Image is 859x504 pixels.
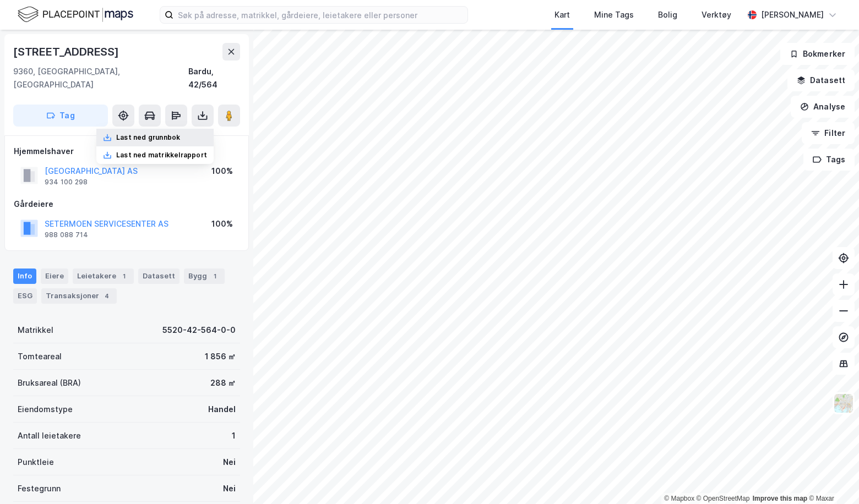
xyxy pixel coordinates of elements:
div: Eiendomstype [18,403,73,416]
div: Last ned grunnbok [116,133,180,142]
div: [STREET_ADDRESS] [13,43,121,61]
div: Eiere [41,269,68,284]
div: Bruksareal (BRA) [18,376,81,390]
div: 100% [211,217,233,231]
div: Kontrollprogram for chat [804,451,859,504]
div: Antall leietakere [18,429,81,442]
button: Analyse [791,96,855,118]
button: Tags [803,149,855,171]
div: [PERSON_NAME] [761,8,824,21]
img: logo.f888ab2527a4732fd821a326f86c7f29.svg [18,5,133,24]
button: Datasett [787,69,855,91]
iframe: Chat Widget [804,451,859,504]
div: Bygg [184,269,225,284]
div: 1 856 ㎡ [205,350,236,363]
div: 1 [232,429,236,442]
div: ESG [13,288,37,304]
div: 5520-42-564-0-0 [162,324,236,337]
div: Handel [208,403,236,416]
div: 1 [118,271,129,282]
div: Matrikkel [18,324,53,337]
div: Kart [554,8,570,21]
div: 9360, [GEOGRAPHIC_DATA], [GEOGRAPHIC_DATA] [13,65,188,91]
input: Søk på adresse, matrikkel, gårdeiere, leietakere eller personer [173,7,467,23]
button: Tag [13,105,108,127]
a: Improve this map [753,495,807,502]
div: 100% [211,165,233,178]
div: Nei [223,456,236,469]
div: Bardu, 42/564 [188,65,240,91]
div: Gårdeiere [14,198,240,211]
div: Bolig [658,8,677,21]
div: Mine Tags [594,8,634,21]
a: Mapbox [664,495,694,502]
div: Hjemmelshaver [14,145,240,158]
div: Info [13,269,36,284]
div: 4 [101,291,112,302]
div: Punktleie [18,456,54,469]
div: Verktøy [702,8,731,21]
button: Bokmerker [780,43,855,65]
div: 988 088 714 [45,231,88,239]
button: Filter [802,122,855,144]
div: Leietakere [73,269,134,284]
div: Datasett [138,269,180,284]
div: 288 ㎡ [210,376,236,390]
div: Tomteareal [18,350,62,363]
a: OpenStreetMap [697,495,750,502]
div: 1 [209,271,220,282]
div: Transaksjoner [41,288,117,304]
div: Festegrunn [18,482,61,495]
div: Nei [223,482,236,495]
div: 934 100 298 [45,178,88,187]
img: Z [833,393,854,414]
div: Last ned matrikkelrapport [116,151,207,160]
